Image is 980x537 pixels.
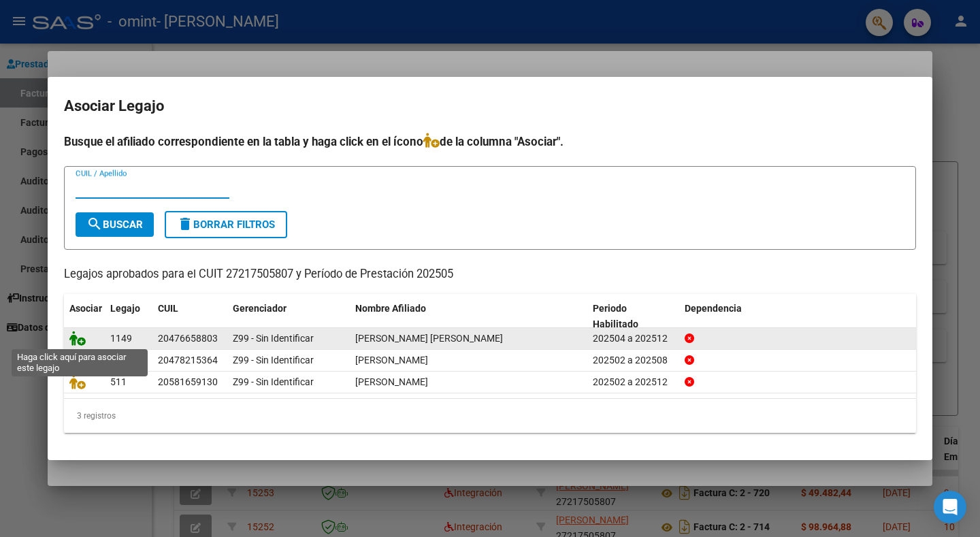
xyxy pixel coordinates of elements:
[679,294,917,339] datatable-header-cell: Dependencia
[110,333,132,344] span: 1149
[350,294,587,339] datatable-header-cell: Nombre Afiliado
[64,294,105,339] datatable-header-cell: Asociar
[177,218,275,231] span: Borrar Filtros
[233,333,314,344] span: Z99 - Sin Identificar
[86,216,103,232] mat-icon: search
[69,303,102,314] span: Asociar
[355,355,428,365] span: CALDERON FRANCISCO
[593,374,674,390] div: 202502 a 202512
[158,331,218,346] div: 20476658803
[64,266,916,283] p: Legajos aprobados para el CUIT 27217505807 y Período de Prestación 202505
[76,212,154,237] button: Buscar
[355,303,426,314] span: Nombre Afiliado
[355,333,503,344] span: SBARDELLA TIAGO BAUTISTA
[227,294,350,339] datatable-header-cell: Gerenciador
[105,294,152,339] datatable-header-cell: Legajo
[593,331,674,346] div: 202504 a 202512
[165,211,287,238] button: Borrar Filtros
[233,355,314,365] span: Z99 - Sin Identificar
[593,353,674,368] div: 202502 a 202508
[158,303,178,314] span: CUIL
[355,376,428,387] span: GONZALEZ RAMALLO OCTAVIO
[685,303,742,314] span: Dependencia
[593,303,638,329] span: Periodo Habilitado
[64,133,916,150] h4: Busque el afiliado correspondiente en la tabla y haga click en el ícono de la columna "Asociar".
[233,376,314,387] span: Z99 - Sin Identificar
[152,294,227,339] datatable-header-cell: CUIL
[177,216,193,232] mat-icon: delete
[158,374,218,390] div: 20581659130
[233,303,287,314] span: Gerenciador
[64,399,916,433] div: 3 registros
[587,294,679,339] datatable-header-cell: Periodo Habilitado
[934,491,966,523] div: Open Intercom Messenger
[110,355,127,365] span: 686
[86,218,143,231] span: Buscar
[110,376,127,387] span: 511
[110,303,140,314] span: Legajo
[158,353,218,368] div: 20478215364
[64,93,916,119] h2: Asociar Legajo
